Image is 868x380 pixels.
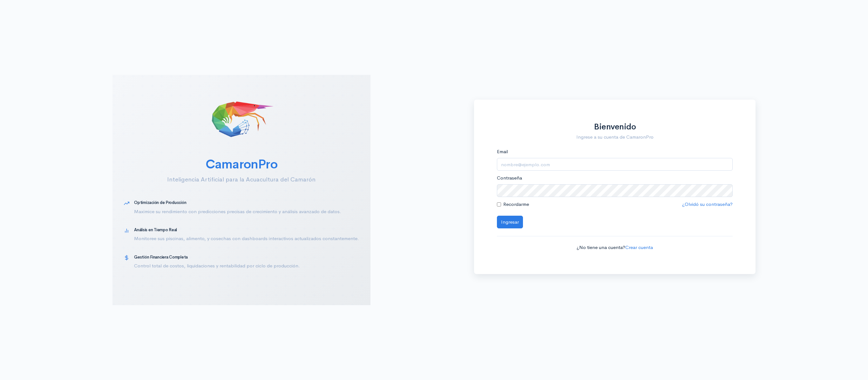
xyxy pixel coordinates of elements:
h5: Gestión Financiera Completa [134,255,359,259]
p: Inteligencia Artificial para la Acuacultura del Camarón [124,175,359,184]
a: Crear cuenta [625,244,653,250]
label: Recordarme [503,201,529,208]
input: nombre@ejemplo.com [497,158,733,171]
button: Ingresar [497,216,523,229]
h5: Optimización de Producción [134,200,359,205]
h2: CamaronPro [124,157,359,171]
h1: Bienvenido [497,122,733,132]
p: ¿No tiene una cuenta? [497,244,733,251]
p: Monitoree sus piscinas, alimento, y cosechas con dashboards interactivos actualizados constanteme... [134,235,359,242]
a: ¿Olvidó su contraseña? [682,201,733,207]
h5: Análisis en Tiempo Real [134,228,359,232]
p: Ingrese a su cuenta de CamaronPro [497,134,733,141]
label: Contraseña [497,174,522,182]
img: CamaronPro Logo [210,86,273,150]
label: Email [497,148,508,155]
p: Maximice su rendimiento con predicciones precisas de crecimiento y análisis avanzado de datos. [134,208,359,215]
p: Control total de costos, liquidaciones y rentabilidad por ciclo de producción. [134,262,359,270]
